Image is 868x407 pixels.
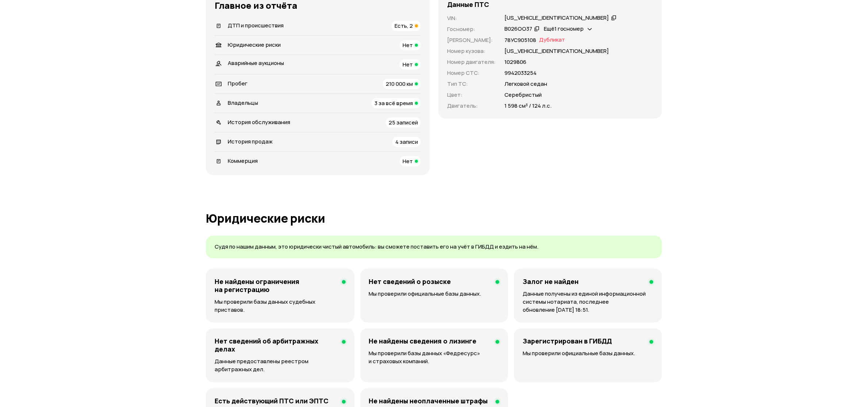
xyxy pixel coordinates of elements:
[539,36,565,44] span: Дубликат
[215,298,346,314] p: Мы проверили базы данных судебных приставов.
[386,80,413,88] span: 210 000 км
[447,47,496,55] p: Номер кузова :
[375,99,413,107] span: 3 за всё время
[215,397,329,405] h4: Есть действующий ПТС или ЭПТС
[504,58,526,66] p: 1029806
[369,277,451,285] h4: Нет сведений о розыске
[215,358,346,374] p: Данные предоставлены реестром арбитражных дел.
[447,80,496,88] p: Тип ТС :
[369,350,500,366] p: Мы проверили базы данных «Федресурс» и страховых компаний.
[504,80,547,88] p: Легковой седан
[228,59,284,67] span: Аварийные аукционы
[228,99,258,107] span: Владельцы
[504,47,609,55] p: [US_VEHICLE_IDENTIFICATION_NUMBER]
[523,350,653,358] p: Мы проверили официальные базы данных.
[403,41,413,49] span: Нет
[206,212,662,225] h1: Юридические риски
[215,337,336,353] h4: Нет сведений об арбитражных делах
[389,119,418,126] span: 25 записей
[504,36,536,44] p: 78УС905108
[447,14,496,22] p: VIN :
[369,290,500,298] p: Мы проверили официальные базы данных.
[447,58,496,66] p: Номер двигателя :
[523,277,579,285] h4: Залог не найден
[369,397,488,405] h4: Не найдены неоплаченные штрафы
[447,91,496,99] p: Цвет :
[228,118,290,126] span: История обслуживания
[447,0,489,8] h4: Данные ПТС
[215,0,421,11] h3: Главное из отчёта
[447,102,496,110] p: Двигатель :
[403,61,413,68] span: Нет
[228,157,258,165] span: Коммерция
[504,69,537,77] p: 9942033254
[228,80,247,87] span: Пробег
[228,138,273,145] span: История продаж
[215,243,653,251] p: Судя по нашим данным, это юридически чистый автомобиль: вы сможете поставить его на учёт в ГИБДД ...
[504,25,532,33] div: В026ОО37
[369,337,477,345] h4: Не найдены сведения о лизинге
[504,102,552,110] p: 1 598 см³ / 124 л.с.
[447,69,496,77] p: Номер СТС :
[523,337,612,345] h4: Зарегистрирован в ГИБДД
[228,41,281,49] span: Юридические риски
[447,36,496,44] p: [PERSON_NAME] :
[504,14,609,22] div: [US_VEHICLE_IDENTIFICATION_NUMBER]
[228,22,284,29] span: ДТП и происшествия
[523,290,653,314] p: Данные получены из единой информационной системы нотариата, последнее обновление [DATE] 18:51.
[447,25,496,33] p: Госномер :
[395,138,418,146] span: 4 записи
[403,157,413,165] span: Нет
[544,25,584,32] span: Ещё 1 госномер
[215,277,336,293] h4: Не найдены ограничения на регистрацию
[504,91,542,99] p: Серебристый
[395,22,413,30] span: Есть, 2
